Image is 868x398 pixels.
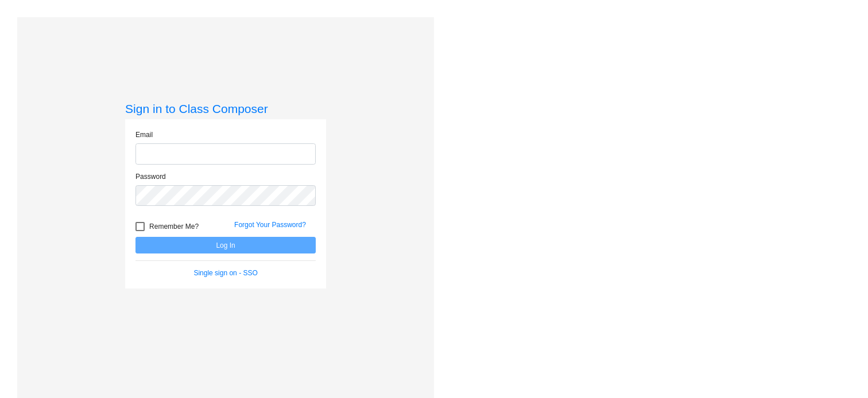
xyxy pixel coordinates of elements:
[135,171,166,182] label: Password
[149,220,199,233] span: Remember Me?
[193,269,257,277] a: Single sign on - SSO
[135,237,316,253] button: Log In
[234,221,306,229] a: Forgot Your Password?
[135,130,153,140] label: Email
[125,102,326,116] h3: Sign in to Class Composer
